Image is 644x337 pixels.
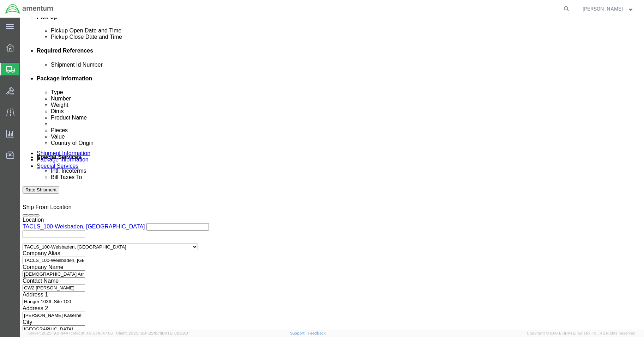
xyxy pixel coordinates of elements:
iframe: FS Legacy Container [20,18,644,330]
span: Server: 2025.19.0-d447cefac8f [28,331,113,335]
span: Copyright © [DATE]-[DATE] Agistix Inc., All Rights Reserved [527,330,636,336]
span: [DATE] 09:39:01 [161,331,189,335]
span: [DATE] 10:47:06 [84,331,113,335]
a: Support [290,331,308,335]
button: [PERSON_NAME] [582,5,634,13]
img: logo [5,4,54,14]
a: Feedback [308,331,326,335]
span: Eddie Gonzalez [583,5,623,13]
span: Client: 2025.19.0-129fbcf [116,331,189,335]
